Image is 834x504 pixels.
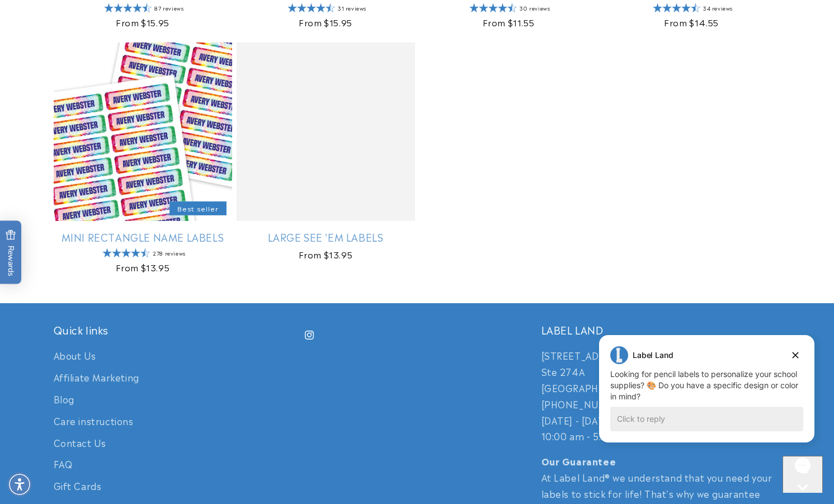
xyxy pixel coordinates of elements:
iframe: Gorgias live chat campaigns [591,333,823,459]
a: Affiliate Marketing [54,366,139,388]
a: Blog [54,388,74,410]
a: Care instructions [54,410,134,432]
h2: Quick links [54,323,293,336]
span: Rewards [6,229,16,276]
a: Gift Cards [54,475,102,497]
h2: LABEL LAND [541,323,781,336]
a: FAQ [54,453,73,475]
a: Contact Us [54,432,106,454]
img: Customer Reviews [298,356,390,387]
strong: Our Guarantee [541,454,616,468]
div: Accessibility Menu [7,472,32,497]
a: About Us [54,347,96,366]
p: [STREET_ADDRESS] Ste 274A [GEOGRAPHIC_DATA] [PHONE_NUMBER] [DATE] - [DATE] 10:00 am - 5:00 pm [541,347,781,444]
iframe: Gorgias live chat messenger [783,456,823,493]
a: Mini Rectangle Name Labels [54,230,232,243]
a: Large See 'em Labels [237,230,415,243]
